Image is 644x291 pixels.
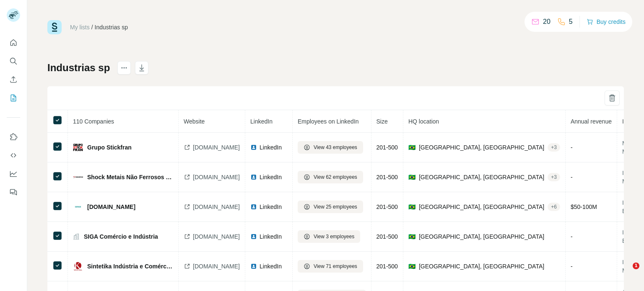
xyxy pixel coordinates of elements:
[73,261,83,271] img: company-logo
[571,174,573,180] span: -
[408,143,415,152] span: 🇧🇷
[193,232,240,241] span: [DOMAIN_NAME]
[73,142,83,152] img: company-logo
[543,17,551,27] p: 20
[87,173,173,181] span: Shock Metais Não Ferrosos Ltda - Página oficial
[408,203,415,211] span: 🇧🇷
[298,230,360,243] button: View 3 employees
[571,118,612,125] span: Annual revenue
[87,262,173,270] span: Sintetika Indústria e Comércio de Tecidos Filtrantes
[260,232,282,241] span: LinkedIn
[250,203,257,210] img: LinkedIn logo
[419,143,544,152] span: [GEOGRAPHIC_DATA], [GEOGRAPHIC_DATA]
[47,20,62,34] img: Surfe Logo
[615,263,636,283] iframe: Intercom live chat
[633,263,639,269] span: 1
[7,148,20,163] button: Use Surfe API
[408,232,415,241] span: 🇧🇷
[193,173,240,181] span: [DOMAIN_NAME]
[419,203,544,211] span: [GEOGRAPHIC_DATA], [GEOGRAPHIC_DATA]
[377,174,398,180] span: 201-500
[73,172,83,182] img: company-logo
[548,203,560,211] div: + 6
[298,260,363,273] button: View 71 employees
[70,24,90,31] a: My lists
[250,144,257,151] img: LinkedIn logo
[548,144,560,151] div: + 3
[548,173,560,181] div: + 3
[314,144,357,151] span: View 43 employees
[193,262,240,270] span: [DOMAIN_NAME]
[87,143,132,152] span: Grupo Stickfran
[408,262,415,270] span: 🇧🇷
[571,203,597,210] span: $ 50-100M
[587,16,626,28] button: Buy credits
[298,201,363,213] button: View 25 employees
[7,54,20,69] button: Search
[419,262,544,270] span: [GEOGRAPHIC_DATA], [GEOGRAPHIC_DATA]
[260,262,282,270] span: LinkedIn
[571,144,573,151] span: -
[7,90,20,106] button: My lists
[7,166,20,181] button: Dashboard
[95,23,128,31] div: Industrias sp
[408,173,415,181] span: 🇧🇷
[193,203,240,211] span: [DOMAIN_NAME]
[314,233,354,240] span: View 3 employees
[569,17,573,27] p: 5
[193,143,240,152] span: [DOMAIN_NAME]
[260,143,282,152] span: LinkedIn
[298,171,363,183] button: View 62 employees
[419,173,544,181] span: [GEOGRAPHIC_DATA], [GEOGRAPHIC_DATA]
[571,233,573,240] span: -
[7,72,20,87] button: Enrich CSV
[314,203,357,211] span: View 25 employees
[314,263,357,270] span: View 71 employees
[250,233,257,240] img: LinkedIn logo
[571,263,573,270] span: -
[7,185,20,200] button: Feedback
[377,144,398,151] span: 201-500
[377,203,398,210] span: 201-500
[377,263,398,270] span: 201-500
[87,203,135,211] span: [DOMAIN_NAME]
[377,233,398,240] span: 201-500
[73,118,114,125] span: 110 Companies
[408,118,439,125] span: HQ location
[7,129,20,144] button: Use Surfe on LinkedIn
[250,118,273,125] span: LinkedIn
[314,173,357,181] span: View 62 employees
[298,141,363,154] button: View 43 employees
[184,118,205,125] span: Website
[260,173,282,181] span: LinkedIn
[117,61,131,75] button: actions
[377,118,388,125] span: Size
[250,263,257,270] img: LinkedIn logo
[250,174,257,180] img: LinkedIn logo
[622,118,643,125] span: Industry
[298,118,359,125] span: Employees on LinkedIn
[7,35,20,50] button: Quick start
[260,203,282,211] span: LinkedIn
[419,232,544,241] span: [GEOGRAPHIC_DATA], [GEOGRAPHIC_DATA]
[73,202,83,212] img: company-logo
[84,232,158,241] span: SIGA Comércio e Indústria
[47,61,110,75] h1: Industrias sp
[91,23,93,31] li: /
